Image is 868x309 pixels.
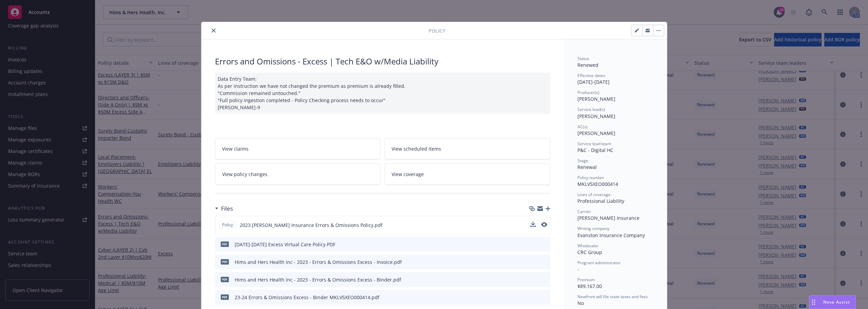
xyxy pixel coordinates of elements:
[577,277,595,283] span: Premium
[221,242,229,247] span: PDF
[530,221,536,229] button: download file
[215,138,381,159] a: View claims
[392,171,424,178] span: View coverage
[541,221,547,229] button: preview file
[221,204,233,213] h3: Files
[531,241,536,248] button: download file
[215,204,233,213] div: Files
[235,241,335,248] div: [DATE]-[DATE] Excess Virtual Care Policy.PDF
[222,171,268,178] span: View policy changes
[240,221,382,229] span: 2023.[PERSON_NAME] Insurance Errors & Omissions Policy.pdf
[577,300,584,306] span: No
[577,130,615,136] span: [PERSON_NAME]
[577,249,602,255] span: CRC Group
[577,192,611,197] span: Lines of coverage
[577,232,645,238] span: Evanston Insurance Company
[235,258,402,266] div: Hims and Hers Health Inc - 2023 - Errors & Omissions Excess - Invoice.pdf
[577,73,653,85] div: [DATE] - [DATE]
[577,147,613,153] span: P&C - Digital HC
[577,181,618,187] span: MKLV5XEO000414
[222,145,249,152] span: View claims
[215,73,550,114] div: Data Entry Team: As per instruction we have not changed the premium as premium is already filled....
[577,198,624,204] span: Professional Liability
[577,124,588,130] span: AC(s)
[531,276,536,283] button: download file
[577,164,597,170] span: Renewal
[235,294,379,301] div: 23-24 Errors & Omissions Excess - Binder MKLV5XEO000414.pdf
[577,90,599,95] span: Producer(s)
[235,276,401,283] div: Hims and Hers Health Inc - 2023 - Errors & Omissions Excess - Binder.pdf
[392,145,441,152] span: View scheduled items
[809,296,818,309] div: Drag to move
[577,158,588,163] span: Stage
[577,266,579,272] span: -
[531,294,536,301] button: download file
[429,27,445,34] span: Policy
[577,107,605,112] span: Service lead(s)
[577,294,648,300] span: Newfront will file state taxes and fees
[221,222,234,228] span: Policy
[577,209,591,214] span: Carrier
[577,73,605,78] span: Effective dates
[541,222,547,227] button: preview file
[384,138,550,159] a: View scheduled items
[384,163,550,185] a: View coverage
[577,96,615,102] span: [PERSON_NAME]
[823,299,850,305] span: Nova Assist
[221,277,229,282] span: pdf
[577,56,589,61] span: Status
[541,294,548,301] button: preview file
[577,215,639,221] span: [PERSON_NAME] Insurance
[577,113,615,119] span: [PERSON_NAME]
[215,163,381,185] a: View policy changes
[215,56,550,67] div: Errors and Omissions - Excess | Tech E&O w/Media Liability
[577,175,604,180] span: Policy number
[541,276,548,283] button: preview file
[221,259,229,264] span: pdf
[577,226,609,231] span: Writing company
[221,294,229,300] span: pdf
[210,26,218,35] button: close
[577,243,599,249] span: Wholesaler
[577,141,611,147] span: Service lead team
[541,258,548,266] button: preview file
[541,241,548,248] button: preview file
[577,283,602,289] span: $89,167.00
[577,260,621,266] span: Program administrator
[577,62,598,68] span: Renewed
[809,295,856,309] button: Nova Assist
[530,221,536,227] button: download file
[531,258,536,266] button: download file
